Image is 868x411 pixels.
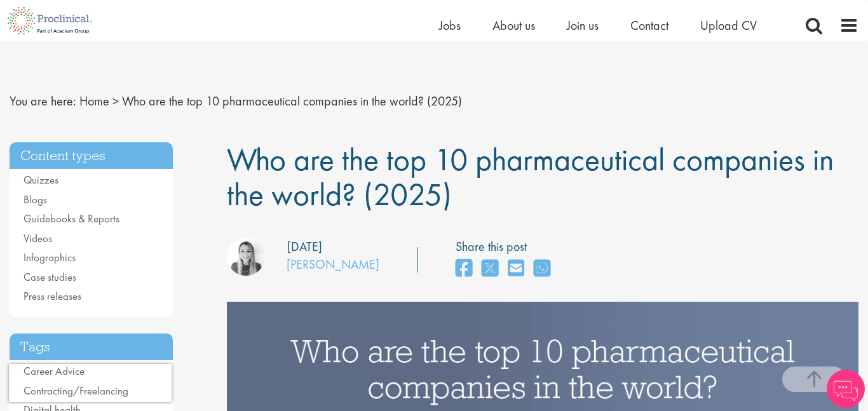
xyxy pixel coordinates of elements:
[287,238,322,256] div: [DATE]
[10,142,173,170] h3: Content types
[227,139,834,215] span: Who are the top 10 pharmaceutical companies in the world? (2025)
[456,255,472,283] a: share on facebook
[9,364,172,402] iframe: reCAPTCHA
[122,93,462,109] span: Who are the top 10 pharmaceutical companies in the world? (2025)
[10,334,173,361] h3: Tags
[827,370,865,408] img: Chatbot
[534,255,550,283] a: share on whats app
[24,250,76,264] a: Infographics
[630,17,668,34] a: Contact
[439,17,461,34] a: Jobs
[567,17,599,34] a: Join us
[482,255,498,283] a: share on twitter
[112,93,119,109] span: >
[10,93,76,109] span: You are here:
[287,256,379,273] a: [PERSON_NAME]
[24,231,52,245] a: Videos
[456,238,557,256] label: Share this post
[492,17,535,34] a: About us
[24,212,119,226] a: Guidebooks & Reports
[79,93,109,109] a: breadcrumb link
[700,17,757,34] a: Upload CV
[24,192,47,206] a: Blogs
[24,270,76,284] a: Case studies
[24,289,81,303] a: Press releases
[508,255,524,283] a: share on email
[227,238,265,276] img: Hannah Burke
[24,173,58,187] a: Quizzes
